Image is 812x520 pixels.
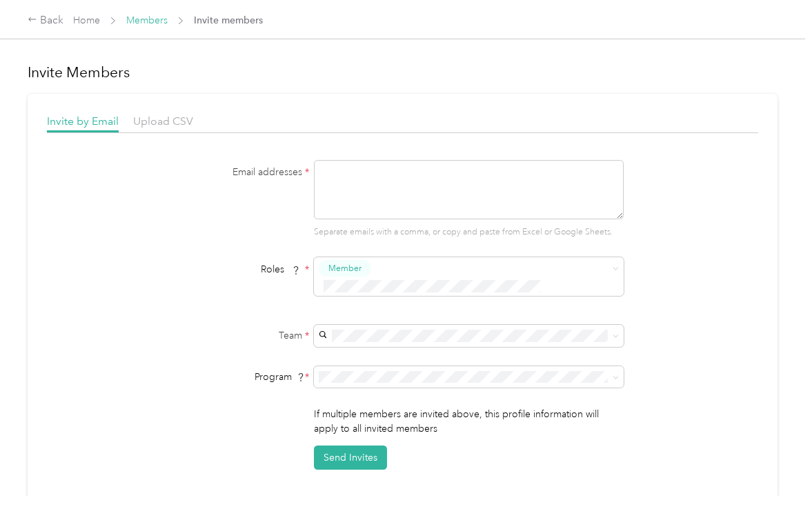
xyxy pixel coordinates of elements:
button: Send Invites [314,446,387,470]
div: Back [28,12,63,29]
span: Invite by Email [47,114,119,128]
a: Members [126,14,168,26]
a: Home [73,14,100,26]
span: Upload CSV [133,114,193,128]
span: Invite members [194,13,263,28]
iframe: Everlance-gr Chat Button Frame [735,443,812,520]
p: Separate emails with a comma, or copy and paste from Excel or Google Sheets. [314,226,624,239]
p: If multiple members are invited above, this profile information will apply to all invited members [314,407,624,436]
label: Email addresses [137,165,310,179]
label: Team [137,328,310,343]
span: Member [328,262,362,274]
button: Member [319,260,371,277]
span: Roles [256,259,305,280]
h1: Invite Members [28,63,778,82]
div: Program [137,370,310,384]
